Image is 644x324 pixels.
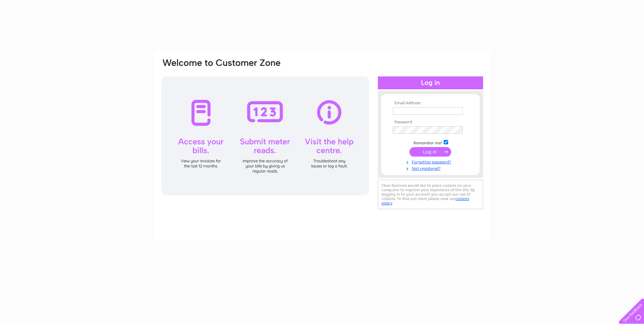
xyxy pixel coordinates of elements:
[393,165,470,171] a: Not registered?
[391,120,470,125] th: Password:
[391,101,470,106] th: Email Address:
[382,196,469,205] a: cookies policy
[393,158,470,165] a: Forgotten password?
[391,139,470,146] td: Remember me?
[409,147,451,157] input: Submit
[378,180,483,209] div: Clear Business would like to place cookies on your computer to improve your experience of the sit...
